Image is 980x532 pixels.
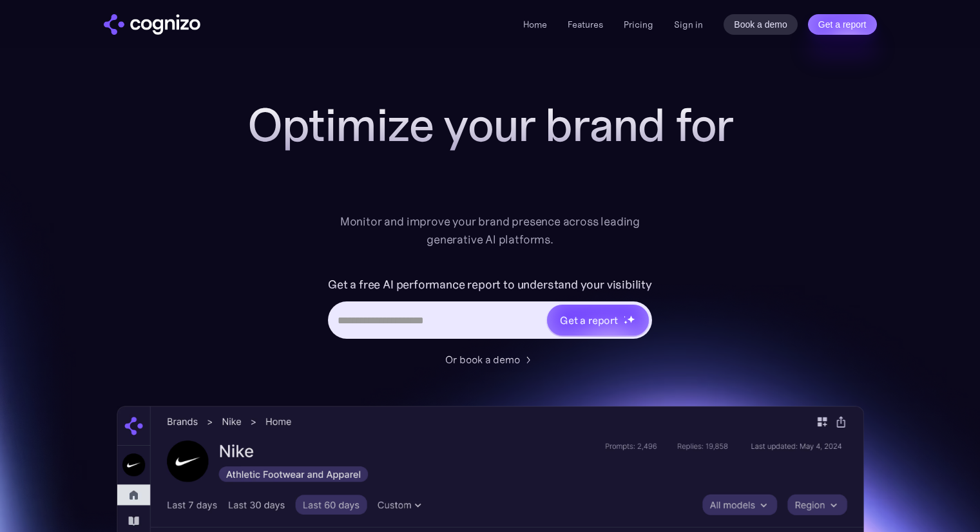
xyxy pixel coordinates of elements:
[560,312,618,328] div: Get a report
[104,14,200,35] a: home
[624,320,628,325] img: star
[523,19,547,30] a: Home
[546,303,650,337] a: Get a reportstarstarstar
[627,315,635,323] img: star
[328,274,652,345] form: Hero URL Input Form
[233,99,748,151] h1: Optimize your brand for
[624,316,626,318] img: star
[624,19,653,30] a: Pricing
[568,19,603,30] a: Features
[445,352,520,367] div: Or book a demo
[808,14,877,35] a: Get a report
[332,213,649,249] div: Monitor and improve your brand presence across leading generative AI platforms.
[445,352,535,367] a: Or book a demo
[328,274,652,295] label: Get a free AI performance report to understand your visibility
[674,17,703,32] a: Sign in
[104,14,200,35] img: cognizo logo
[724,14,798,35] a: Book a demo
